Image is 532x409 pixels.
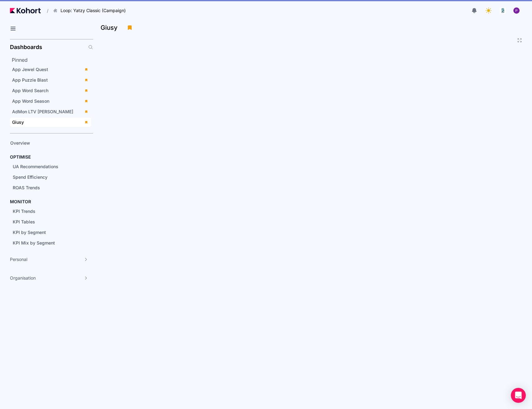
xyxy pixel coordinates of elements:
span: App Jewel Quest [12,67,48,72]
a: UA Recommendations [11,162,83,171]
span: App Word Search [12,88,48,93]
a: Giusy [10,118,91,127]
a: ROAS Trends [11,183,83,192]
button: Loop: Yatzy Classic (Campaign) [50,5,132,16]
span: Overview [10,140,30,146]
h2: Pinned [12,56,93,64]
div: Open Intercom Messenger [511,388,526,403]
span: App Word Season [12,98,49,104]
span: KPI Trends [13,209,35,214]
span: / [42,7,48,14]
a: KPI Trends [11,207,83,216]
h3: Giusy [101,25,121,31]
span: KPI Tables [13,219,35,224]
span: Loop: Yatzy Classic (Campaign) [61,7,126,14]
a: Overview [8,138,83,148]
a: KPI by Segment [11,228,83,237]
a: KPI Tables [11,217,83,227]
img: logo_logo_images_1_20240607072359498299_20240828135028712857.jpeg [500,7,506,14]
span: ROAS Trends [13,185,40,190]
a: App Jewel Quest [10,65,91,74]
span: AdMon LTV [PERSON_NAME] [12,109,73,114]
a: KPI Mix by Segment [11,238,83,248]
span: KPI by Segment [13,230,46,235]
span: Giusy [12,119,24,125]
span: Spend Efficiency [13,174,47,180]
img: Kohort logo [10,8,41,13]
a: App Word Search [10,86,91,95]
a: AdMon LTV [PERSON_NAME] [10,107,91,116]
span: App Puzzle Blast [12,77,48,83]
a: App Word Season [10,97,91,106]
span: KPI Mix by Segment [13,240,55,245]
a: Spend Efficiency [11,173,83,182]
span: Organisation [10,275,36,281]
h4: OPTIMISE [10,154,31,160]
button: Fullscreen [517,38,522,43]
h4: MONITOR [10,199,31,205]
h2: Dashboards [10,44,42,50]
a: App Puzzle Blast [10,75,91,85]
span: UA Recommendations [13,164,58,169]
span: Personal [10,256,27,263]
